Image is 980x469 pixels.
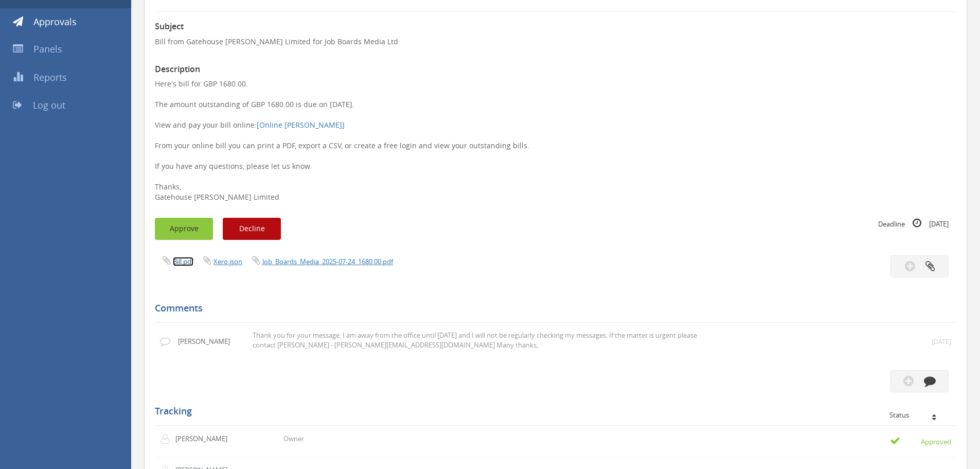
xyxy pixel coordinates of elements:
a: [Online [PERSON_NAME]] [257,120,345,130]
p: Owner [283,434,304,444]
div: Status [889,411,949,419]
button: Approve [155,218,213,240]
p: [PERSON_NAME] [175,434,235,444]
h3: Description [155,65,956,74]
span: Approvals [33,15,77,28]
a: Xero.json [213,257,242,266]
h3: Subject [155,22,956,31]
a: Bill.pdf [173,257,193,266]
p: Thank you for your message. I am away from the office until Monday 11 August and I will not be re... [253,331,716,350]
a: Job_Boards_Media_2025-07-24_1680.00.pdf [262,257,393,266]
h5: Tracking [155,406,949,416]
p: [PERSON_NAME] [178,337,237,346]
span: Panels [33,43,62,55]
span: Reports [33,71,67,83]
span: Log out [33,99,65,111]
p: Bill from Gatehouse [PERSON_NAME] Limited for Job Boards Media Ltd [155,37,956,47]
p: Here's bill for GBP 1680.00. The amount outstanding of GBP 1680.00 is due on [DATE]. View and pay... [155,79,956,202]
small: [DATE] [932,337,951,346]
small: Approved [890,436,951,447]
small: Deadline [DATE] [878,218,949,229]
button: Decline [223,218,281,240]
h5: Comments [155,303,949,314]
img: user-icon.png [160,434,175,444]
